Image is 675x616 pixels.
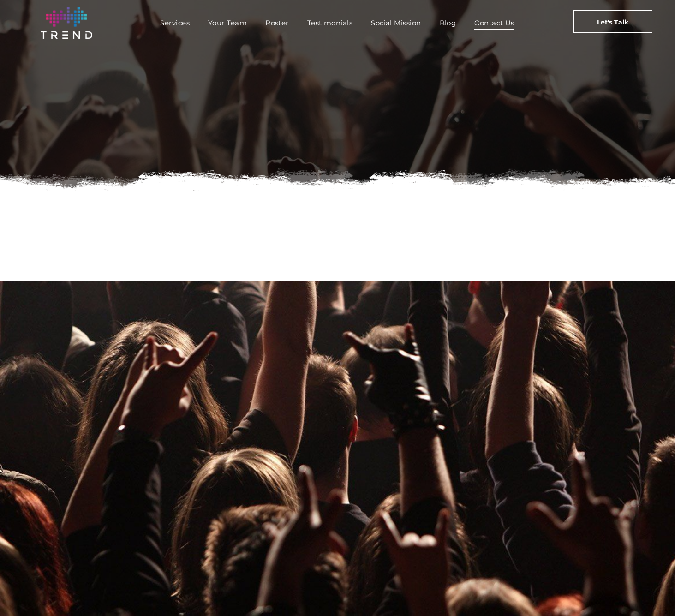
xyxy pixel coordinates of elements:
[362,16,430,30] a: Social Mission
[199,16,256,30] a: Your Team
[41,7,92,39] img: logo
[573,10,652,33] a: Let's Talk
[430,16,466,30] a: Blog
[465,16,524,30] a: Contact Us
[256,16,298,30] a: Roster
[597,11,628,34] span: Let's Talk
[298,16,362,30] a: Testimonials
[151,16,199,30] a: Services
[116,207,559,276] iframe: Form 0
